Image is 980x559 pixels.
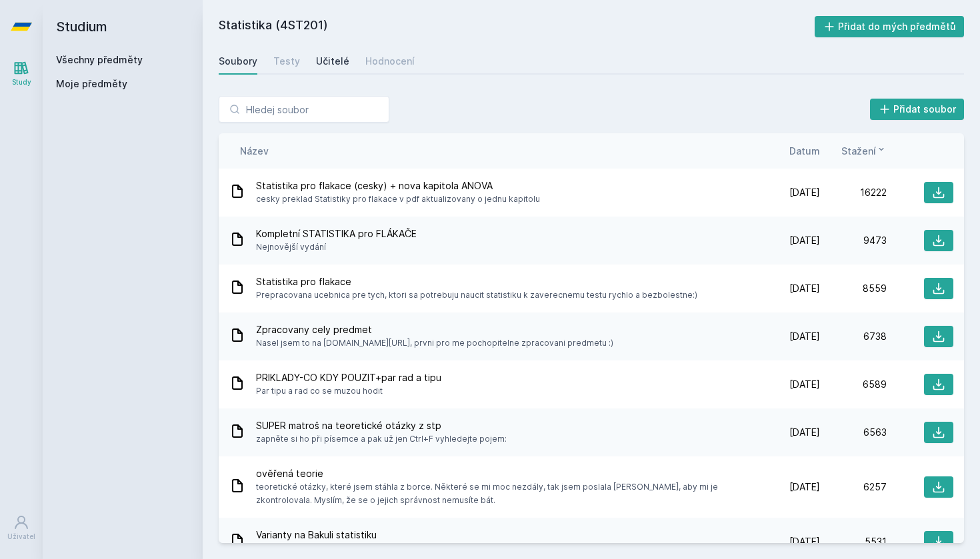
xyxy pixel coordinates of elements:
span: Stažení [841,144,876,158]
span: Prepracovana ucebnica pre tych, ktori sa potrebuju naucit statistiku k zaverecnemu testu rychlo a... [256,288,697,302]
div: 8559 [820,282,887,295]
span: PRIKLADY-CO KDY POUZIT+par rad a tipu [256,371,441,384]
div: Soubory [219,55,257,68]
span: Nasel jsem to na [DOMAIN_NAME][URL], prvni pro me pochopitelne zpracovani predmetu :) [256,336,613,350]
span: [DATE] [789,378,820,391]
button: Stažení [841,144,887,158]
span: Kompletní STATISTIKA pro FLÁKAČE [256,227,417,241]
div: Učitelé [316,55,349,68]
span: teoretické otázky, které jsem stáhla z borce. Některé se mi moc nezdály, tak jsem poslala [PERSON... [256,480,748,507]
div: Uživatel [7,532,35,542]
span: Statistika pro flakace [256,275,697,288]
div: 9473 [820,234,887,247]
span: Par tipu a rad co se muzou hodit [256,384,441,398]
span: ověřená teorie [256,467,748,480]
button: Přidat do mých předmětů [815,16,965,37]
span: [DATE] [789,426,820,439]
a: Soubory [219,48,257,75]
span: Moje předměty [56,77,127,91]
span: Zpracovany cely predmet [256,323,613,336]
div: 6738 [820,330,887,343]
a: Testy [273,48,300,75]
span: Všechno co potřebujete [256,542,377,555]
span: [DATE] [789,330,820,343]
span: Nejnovější vydání [256,241,417,254]
span: [DATE] [789,480,820,494]
span: cesky preklad Statistiky pro flakace v pdf aktualizovany o jednu kapitolu [256,193,540,206]
span: [DATE] [789,186,820,199]
div: Testy [273,55,300,68]
button: Přidat soubor [870,99,965,120]
button: Datum [789,144,820,158]
div: Hodnocení [365,55,415,68]
span: Varianty na Bakuli statistiku [256,528,377,542]
span: zapněte si ho při písemce a pak už jen Ctrl+F vyhledejte pojem: [256,432,507,446]
div: Study [12,77,31,87]
div: 5531 [820,535,887,548]
a: Hodnocení [365,48,415,75]
span: [DATE] [789,282,820,295]
span: [DATE] [789,535,820,548]
span: [DATE] [789,234,820,247]
a: Study [3,53,40,94]
div: 16222 [820,186,887,199]
a: Učitelé [316,48,349,75]
button: Název [240,144,269,158]
span: SUPER matroš na teoretické otázky z stp [256,419,507,432]
div: 6257 [820,480,887,494]
a: Uživatel [3,508,40,548]
a: Všechny předměty [56,54,143,65]
span: Statistika pro flakace (cesky) + nova kapitola ANOVA [256,179,540,193]
div: 6563 [820,426,887,439]
h2: Statistika (4ST201) [219,16,815,37]
input: Hledej soubor [219,96,389,123]
div: 6589 [820,378,887,391]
